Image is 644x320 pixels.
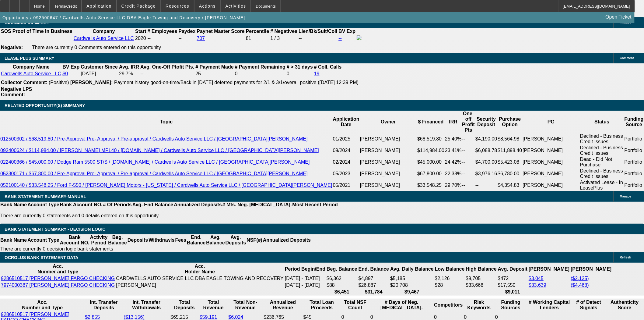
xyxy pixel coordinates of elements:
[523,156,580,168] td: [PERSON_NAME]
[475,168,497,180] td: $3,976.16
[246,234,263,246] th: NSF(#)
[93,29,115,34] b: Company
[326,276,357,282] td: $6,362
[121,4,156,9] span: Credit Package
[116,263,284,275] th: Acc. Holder Name
[417,168,445,180] td: $67,800.00
[74,36,134,41] a: Cardwells Auto Service LLC
[5,194,86,199] span: BANK STATEMENT SUMMARY-MANUAL
[197,29,245,34] b: Paynet Master Score
[523,111,580,133] th: PG
[60,202,103,208] th: Bank Account NO.
[620,195,631,198] span: Manage
[235,64,285,69] b: # Payment Remaining
[1,299,84,311] th: Acc. Number and Type
[270,36,297,41] div: 1 / 3
[417,145,445,156] td: $114,984.00
[333,111,360,133] th: Application Date
[435,263,465,275] th: Low Balance
[498,263,528,275] th: Avg. Deposit
[529,283,546,288] a: $33,639
[445,133,462,145] td: 25.40%
[1,45,23,50] b: Negative:
[466,282,497,288] td: $33,668
[1,276,115,281] a: 9286510517 [PERSON_NAME] FARGO CHECKING
[360,180,417,191] td: [PERSON_NAME]
[199,4,216,9] span: Actions
[475,111,497,133] th: Security Deposit
[0,136,308,141] a: 012500302 / $68,519.80 / Pre-Approval Pre- Approval / Pre-approval / Cardwells Auto Service LLC /...
[148,29,177,34] b: # Employees
[287,64,313,69] b: # > 31 days
[194,0,220,12] button: Actions
[445,111,462,133] th: IRR
[2,15,245,20] span: Opportunity / 092500647 / Cardwells Auto Service LLC DBA Eagle Towing and Recovery / [PERSON_NAME]
[358,282,389,288] td: $26,887
[333,168,360,180] td: 05/2023
[5,56,54,61] span: LEASE PLUS SUMMARY
[523,180,580,191] td: [PERSON_NAME]
[85,299,123,311] th: Int. Transfer Deposits
[580,145,624,156] td: Declined - Business Credit Issues
[206,234,225,246] th: Avg. Balance
[523,145,580,156] td: [PERSON_NAME]
[358,289,389,295] th: $31,784
[523,168,580,180] td: [PERSON_NAME]
[417,180,445,191] td: $33,548.25
[498,111,523,133] th: Purchase Option
[624,111,644,133] th: Funding Source
[1,283,115,288] a: 7974000387 [PERSON_NAME] FARGO CHECKING
[187,234,206,246] th: End. Balance
[0,213,338,219] p: There are currently 0 statements and 0 details entered on this opportunity
[1,71,61,76] a: Cardwells Auto Service LLC
[225,234,247,246] th: Avg. Deposits
[390,276,434,282] td: $5,185
[27,234,60,246] th: Account Type
[178,35,196,42] td: --
[417,133,445,145] td: $68,519.80
[606,299,643,311] th: Authenticity Score
[263,234,311,246] th: Annualized Deposits
[527,299,572,311] th: # Working Capital Lenders
[303,299,341,311] th: Total Loan Proceeds
[197,36,205,41] a: 707
[358,276,389,282] td: $4,897
[445,168,462,180] td: 22.38%
[135,29,146,34] b: Start
[178,29,195,34] b: Paydex
[333,180,360,191] td: 05/2021
[200,315,217,320] a: $59,191
[326,282,357,288] td: $88
[166,4,189,9] span: Resources
[299,29,337,34] b: Lien/Bk/Suit/Coll
[620,56,634,60] span: Comment
[108,234,127,246] th: Beg. Balance
[326,289,357,295] th: $6,451
[235,71,286,77] td: 0
[624,156,644,168] td: Portfolio
[466,263,497,275] th: High Balance
[435,282,465,288] td: $28
[246,36,269,41] div: 81
[0,148,319,153] a: 092400624 / $114,984.00 / [PERSON_NAME] MPL40 / [DOMAIN_NAME] / Cardwells Auto Service LLC / [GEO...
[0,183,332,188] a: 052100140 / $33,548.25 / Ford F-550 / [PERSON_NAME] Motors - [US_STATE] / Cardwells Auto Service ...
[445,156,462,168] td: 24.42%
[580,156,624,168] td: Dead - Did Not Purchase
[70,80,113,85] b: [PERSON_NAME]:
[1,87,32,97] b: Negative LPS Comment:
[498,145,523,156] td: $11,898.40
[228,299,263,311] th: Total Non-Revenue
[1,263,115,275] th: Acc. Number and Type
[222,202,292,208] th: # Mts. Neg. [MEDICAL_DATA].
[314,64,342,69] b: # Coll. Calls
[528,263,570,275] th: [PERSON_NAME]
[475,133,497,145] td: $4,190.00
[270,29,297,34] b: # Negatives
[620,256,631,259] span: Refresh
[603,12,634,22] a: Open Ticket
[580,180,624,191] td: Activated Lease - In LeasePlus
[60,234,90,246] th: Bank Account NO.
[13,64,50,69] b: Company Name
[498,276,528,282] td: $472
[135,35,146,42] td: 2020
